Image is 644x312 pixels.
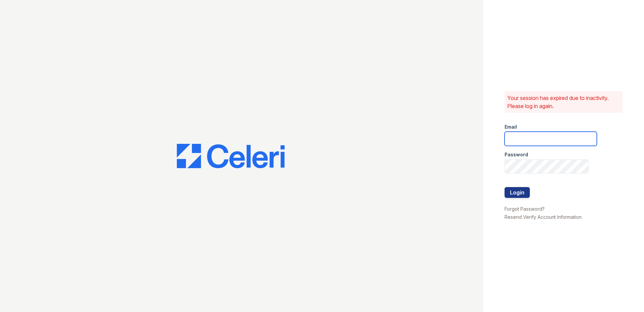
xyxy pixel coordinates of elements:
p: Your session has expired due to inactivity. Please log in again. [507,94,620,110]
label: Password [505,151,528,158]
a: Resend Verify Account Information [505,214,582,220]
button: Login [505,187,530,198]
a: Forgot Password? [505,206,545,212]
img: CE_Logo_Blue-a8612792a0a2168367f1c8372b55b34899dd931a85d93a1a3d3e32e68fde9ad4.png [177,144,285,168]
label: Email [505,124,517,130]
